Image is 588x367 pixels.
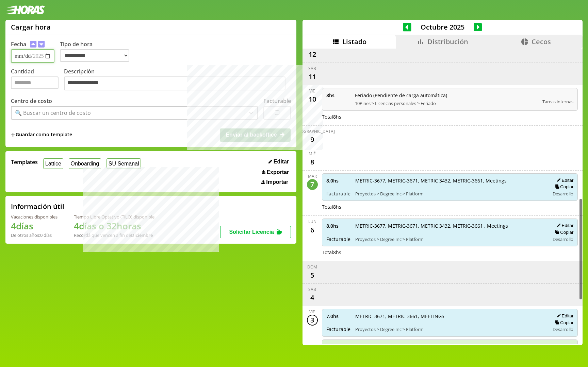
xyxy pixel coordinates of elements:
label: Tipo de hora [60,40,135,63]
button: Editar [555,313,573,319]
span: Facturable [326,190,350,197]
span: + [11,131,15,139]
span: Proyectos > Degree Inc > Platform [355,236,545,242]
button: Solicitar Licencia [220,226,291,238]
div: Total 8 hs [322,113,578,120]
h2: Información útil [11,202,64,211]
span: +Guardar como template [11,131,72,139]
span: 8 hs [326,92,350,99]
h1: 4 días o 32 horas [74,220,154,232]
div: sáb [308,66,316,71]
span: 8.0 hs [326,177,350,184]
div: dom [307,264,317,270]
span: Importar [266,179,288,185]
span: Desarrollo [553,236,573,242]
span: Tareas internas [542,99,573,105]
span: Distribución [427,37,468,46]
button: SU Semanal [107,158,141,169]
div: [DEMOGRAPHIC_DATA] [290,128,335,134]
div: scrollable content [303,49,583,344]
span: Exportar [266,169,289,175]
div: sáb [308,286,316,292]
span: Desarrollo [553,191,573,197]
span: Proyectos > Degree Inc > Platform [355,326,545,332]
b: Diciembre [131,232,153,238]
span: Facturable [326,236,350,242]
div: Tiempo Libre Optativo (TiLO) disponible [74,214,154,220]
span: Editar [274,159,289,165]
span: Cecos [532,37,551,46]
span: 8.0 hs [326,223,350,229]
label: Centro de costo [11,97,52,105]
span: Listado [342,37,366,46]
button: Onboarding [69,158,101,169]
div: Recordá que vencen a fin de [74,232,154,238]
span: METRIC-3671, METRIC-3661, MEETINGS [355,313,545,319]
span: Desarrollo [553,326,573,332]
span: METRIC-3677, METRIC-3671, METRIC 3432, METRIC-3661, Meetings [355,177,545,184]
div: Vacaciones disponibles [11,214,58,220]
img: logotipo [5,5,45,14]
div: Total 8 hs [322,204,578,210]
div: 🔍 Buscar un centro de costo [15,109,91,117]
div: 12 [307,49,318,60]
div: De otros años: 0 días [11,232,58,238]
button: Editar [555,177,573,183]
label: Cantidad [11,68,64,92]
span: Facturable [326,326,350,332]
div: 3 [307,315,318,326]
span: 10Pines > Licencias personales > Feriado [355,100,538,106]
div: 7 [307,179,318,190]
button: Exportar [260,169,291,176]
div: 4 [307,292,318,303]
span: METRIC-3677, METRIC-3671, METRIC 3432, METRIC-3661 , Meetings [355,223,545,229]
button: Editar [555,344,573,349]
div: lun [308,219,316,224]
div: 10 [307,94,318,105]
span: 1.0 hs [326,344,350,350]
textarea: Descripción [64,76,285,91]
span: Feriado (Pendiente de carga automática) [355,92,538,99]
div: mié [309,151,316,157]
div: 9 [307,134,318,145]
span: Proyectos > Degree Inc > Platform [355,191,545,197]
h1: Cargar hora [11,22,51,32]
label: Fecha [11,40,26,48]
span: Solicitar Licencia [229,229,274,235]
h1: 4 días [11,220,58,232]
button: Copiar [553,320,573,326]
button: Editar [555,223,573,228]
select: Tipo de hora [60,49,129,62]
button: Lattice [43,158,63,169]
input: Cantidad [11,76,59,89]
div: 8 [307,157,318,168]
button: Copiar [553,229,573,235]
div: vie [309,309,315,315]
button: Copiar [553,184,573,190]
span: Octubre 2025 [411,22,474,32]
div: 6 [307,224,318,235]
span: Templates [11,158,38,166]
div: vie [309,88,315,94]
button: Editar [266,158,291,165]
label: Facturable [263,97,291,105]
div: Total 8 hs [322,249,578,256]
label: Descripción [64,68,291,92]
span: Standup Semanal [355,344,538,350]
div: mar [308,173,317,179]
span: 7.0 hs [326,313,350,319]
div: 5 [307,270,318,281]
div: 11 [307,71,318,82]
